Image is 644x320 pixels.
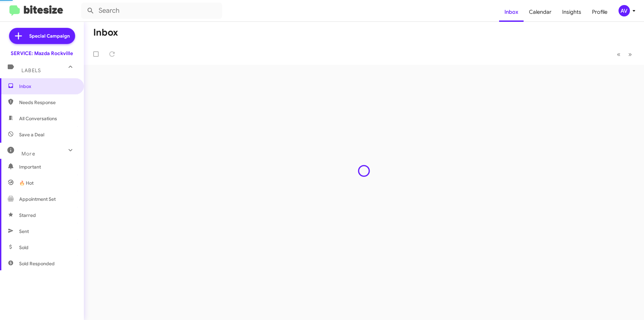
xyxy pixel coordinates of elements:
[524,2,557,22] a: Calendar
[19,244,29,251] span: Sold
[19,228,29,235] span: Sent
[19,260,55,267] span: Sold Responded
[19,196,56,202] span: Appointment Set
[587,2,613,22] a: Profile
[628,50,632,58] span: »
[613,47,636,61] nav: Page navigation example
[557,2,587,22] a: Insights
[19,131,44,138] span: Save a Deal
[617,50,621,58] span: «
[499,2,524,22] a: Inbox
[19,115,57,122] span: All Conversations
[613,47,625,61] button: Previous
[19,180,34,186] span: 🔥 Hot
[81,3,222,19] input: Search
[19,164,76,170] span: Important
[93,27,118,38] h1: Inbox
[21,67,41,74] span: Labels
[19,99,76,106] span: Needs Response
[619,5,630,16] div: AV
[19,83,76,90] span: Inbox
[9,28,75,44] a: Special Campaign
[29,33,70,39] span: Special Campaign
[624,47,636,61] button: Next
[19,212,36,219] span: Starred
[21,151,35,157] span: More
[613,5,637,16] button: AV
[11,50,73,57] div: SERVICE: Mazda Rockville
